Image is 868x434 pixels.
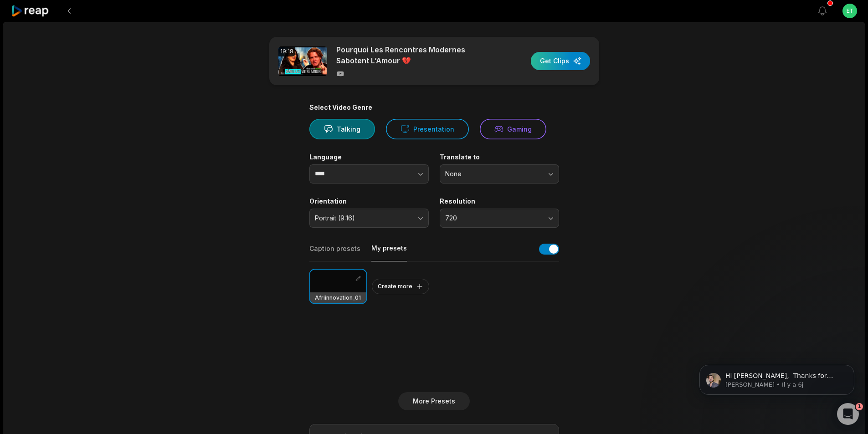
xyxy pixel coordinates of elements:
span: None [445,170,541,178]
button: Create more [372,279,429,294]
span: 720 [445,214,541,222]
h3: Afriinnovation_01 [315,294,361,301]
button: Gaming [480,119,546,139]
iframe: Intercom notifications message [686,346,868,409]
label: Resolution [440,197,559,205]
span: 1 [856,403,863,410]
button: Presentation [386,119,469,139]
button: Portrait (9:16) [309,209,429,228]
button: Get Clips [531,52,590,70]
button: None [440,164,559,184]
button: My presets [371,244,407,261]
p: Pourquoi Les Rencontres Modernes Sabotent L’Amour 💔 [336,44,493,66]
button: Talking [309,119,375,139]
div: Select Video Genre [309,103,559,112]
button: More Presets [398,392,470,410]
label: Orientation [309,197,429,205]
button: Caption presets [309,244,360,261]
div: 19:18 [278,46,295,56]
label: Translate to [440,153,559,161]
iframe: Intercom live chat [837,403,859,425]
label: Language [309,153,429,161]
button: 720 [440,209,559,228]
span: Portrait (9:16) [315,214,411,222]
